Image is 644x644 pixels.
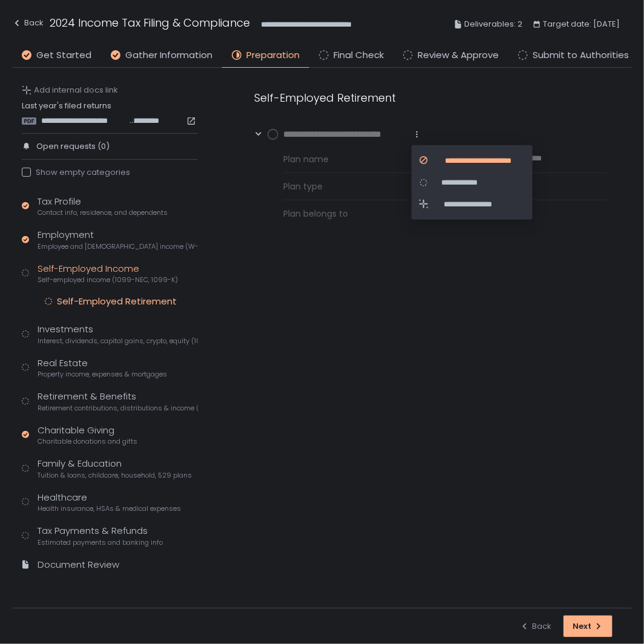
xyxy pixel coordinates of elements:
[38,242,198,251] span: Employee and [DEMOGRAPHIC_DATA] income (W-2s)
[57,295,177,307] div: Self-Employed Retirement
[12,15,44,34] button: Back
[38,471,192,480] span: Tuition & loans, childcare, household, 529 plans
[283,208,431,220] span: Plan belongs to
[38,208,168,217] span: Contact info, residence, and dependents
[38,228,198,251] div: Employment
[543,17,620,31] span: Target date: [DATE]
[36,48,91,62] span: Get Started
[38,356,167,379] div: Real Estate
[50,15,250,31] h1: 2024 Income Tax Filing & Compliance
[125,48,212,62] span: Gather Information
[22,85,118,96] button: Add internal docs link
[38,491,181,514] div: Healthcare
[38,262,178,285] div: Self-Employed Income
[38,404,198,413] span: Retirement contributions, distributions & income (1099-R, 5498)
[38,437,137,446] span: Charitable donations and gifts
[246,48,300,62] span: Preparation
[38,390,198,413] div: Retirement & Benefits
[38,558,119,572] div: Document Review
[563,616,613,637] button: Next
[520,616,551,637] button: Back
[12,16,44,30] div: Back
[464,17,522,31] span: Deliverables: 2
[38,370,167,379] span: Property income, expenses & mortgages
[38,457,192,480] div: Family & Education
[418,48,499,62] span: Review & Approve
[38,424,137,447] div: Charitable Giving
[533,48,629,62] span: Submit to Authorities
[38,337,198,346] span: Interest, dividends, capital gains, crypto, equity (1099s, K-1s)
[38,195,168,218] div: Tax Profile
[38,275,178,284] span: Self-employed income (1099-NEC, 1099-K)
[38,538,163,547] span: Estimated payments and banking info
[254,90,608,106] div: Self-Employed Retirement
[333,48,384,62] span: Final Check
[36,141,110,152] span: Open requests (0)
[283,153,431,165] span: Plan name
[520,621,551,632] div: Back
[22,100,198,126] div: Last year's filed returns
[38,323,198,346] div: Investments
[283,180,431,192] span: Plan type
[38,504,181,513] span: Health insurance, HSAs & medical expenses
[573,621,603,632] div: Next
[38,524,163,547] div: Tax Payments & Refunds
